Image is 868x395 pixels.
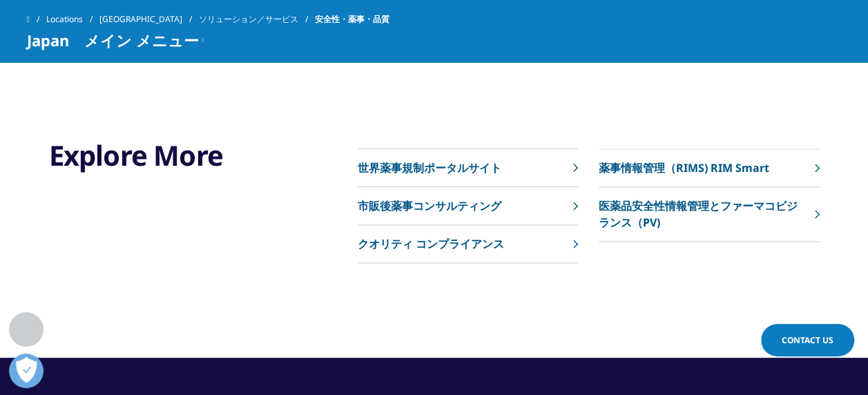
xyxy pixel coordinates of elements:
[315,7,389,32] span: 安全性・薬事・品質
[199,7,315,32] a: ソリューション／サービス
[49,138,280,173] h3: Explore More
[599,149,819,187] a: 薬事情報管理（RIMS) RIM Smart
[358,225,578,263] a: クオリティ コンプライアンス
[358,235,504,252] p: クオリティ コンプライアンス
[99,7,199,32] a: [GEOGRAPHIC_DATA]
[599,187,819,242] a: 医薬品安全性情報管理とファーマコビジランス（PV)
[358,149,578,187] a: 世界薬事規制ポータルサイト
[358,187,578,225] a: 市販後薬事コンサルティング
[27,32,199,48] span: Japan メイン メニュー
[358,197,501,214] p: 市販後薬事コンサルティング
[782,334,833,346] span: Contact Us
[599,160,769,176] p: 薬事情報管理（RIMS) RIM Smart
[761,324,854,356] a: Contact Us
[9,354,44,388] button: 優先設定センターを開く
[358,160,501,176] p: 世界薬事規制ポータルサイト
[599,197,807,231] p: 医薬品安全性情報管理とファーマコビジランス（PV)
[46,7,99,32] a: Locations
